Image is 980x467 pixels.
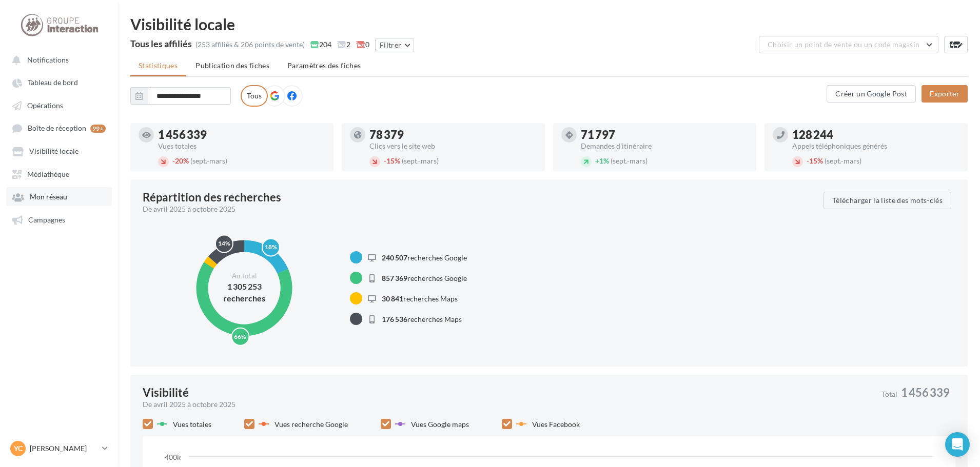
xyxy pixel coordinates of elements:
span: recherches Google [382,253,467,262]
span: recherches Maps [382,294,458,303]
span: 240 507 [382,253,407,262]
div: 99+ [90,125,106,133]
span: Campagnes [28,215,65,224]
span: 1% [595,156,609,165]
p: [PERSON_NAME] [30,443,98,454]
span: Visibilité locale [29,147,79,156]
span: 857 369 [382,274,407,282]
span: - [807,156,809,165]
span: Boîte de réception [28,124,86,133]
a: Boîte de réception 99+ [6,118,112,137]
div: Tous les affiliés [130,39,192,48]
span: recherches Maps [382,315,462,323]
span: Paramètres des fiches [287,61,361,70]
button: Télécharger la liste des mots-clés [824,192,951,209]
span: 2 [337,39,350,50]
a: Visibilité locale [6,141,112,160]
span: Vues Facebook [532,420,580,429]
a: YC [PERSON_NAME] [8,439,110,458]
span: Médiathèque [27,170,69,178]
span: YC [14,443,23,454]
div: Demandes d'itinéraire [581,143,748,150]
button: Notifications [6,50,108,69]
span: Vues Google maps [411,420,469,429]
div: Clics vers le site web [369,143,537,150]
div: 78 379 [369,129,537,140]
span: + [595,156,599,165]
span: recherches Google [382,274,467,282]
div: 71 797 [581,129,748,140]
div: Open Intercom Messenger [945,432,970,457]
div: Appels téléphoniques générés [792,143,959,150]
div: 128 244 [792,129,959,140]
div: De avril 2025 à octobre 2025 [143,204,815,214]
button: Créer un Google Post [827,85,916,103]
a: Tableau de bord [6,73,112,91]
span: 0 [356,39,369,50]
div: De avril 2025 à octobre 2025 [143,399,873,410]
span: (sept.-mars) [611,156,648,165]
span: Total [881,391,897,398]
button: Exporter [922,85,968,103]
text: 400k [165,453,181,461]
div: (253 affiliés & 206 points de vente) [195,39,305,50]
span: (sept.-mars) [190,156,227,165]
span: 15% [807,156,823,165]
span: - [172,156,175,165]
span: Notifications [27,55,69,64]
span: 1 456 339 [901,387,950,398]
div: Vues totales [158,143,325,150]
span: 20% [172,156,189,165]
span: Publication des fiches [195,61,269,70]
span: Opérations [27,101,63,110]
span: 204 [310,39,331,50]
div: 1 456 339 [158,129,325,140]
div: Visibilité [143,387,189,398]
a: Opérations [6,96,112,114]
span: Choisir un point de vente ou un code magasin [768,40,919,49]
a: Mon réseau [6,187,112,206]
span: Tableau de bord [28,78,78,87]
span: (sept.-mars) [825,156,861,165]
label: Tous [241,85,268,107]
span: Mon réseau [30,193,67,201]
button: Filtrer [375,38,414,52]
span: Vues totales [173,420,211,429]
span: (sept.-mars) [402,156,439,165]
span: 30 841 [382,294,403,303]
button: Choisir un point de vente ou un code magasin [759,36,938,53]
span: Vues recherche Google [275,420,348,429]
a: Campagnes [6,210,112,229]
span: - [384,156,386,165]
a: Médiathèque [6,165,112,183]
div: Visibilité locale [130,16,968,32]
span: 176 536 [382,315,407,323]
div: Répartition des recherches [143,192,281,203]
span: 15% [384,156,400,165]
